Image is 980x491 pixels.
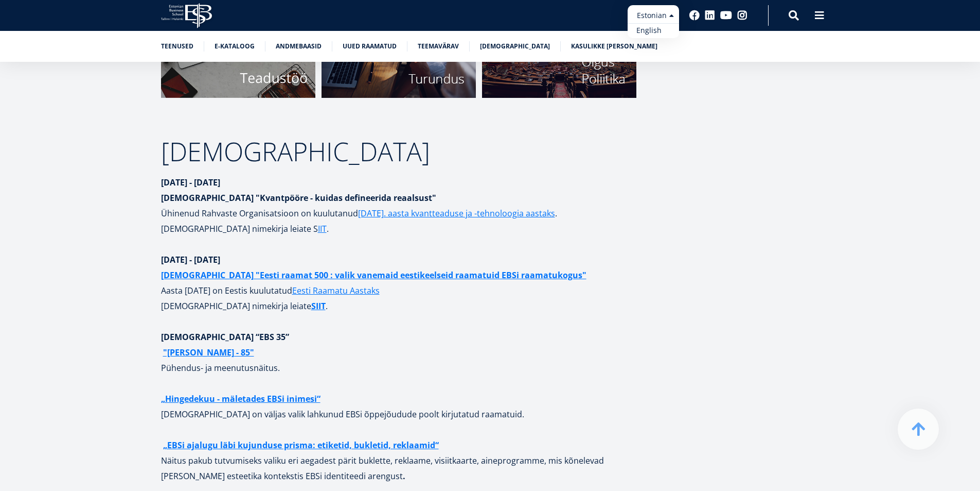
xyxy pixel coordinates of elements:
a: Teemavärav [418,41,459,52]
a: Andmebaasid [276,41,322,52]
h2: [DEMOGRAPHIC_DATA] [161,139,650,164]
a: [DATE]. aasta kvantteaduse ja -tehnoloogia aastaks [358,206,555,221]
a: "[PERSON_NAME] - 85" [163,345,254,360]
a: „Hingedekuu - mäletades EBSi inimesi“ [161,391,320,407]
a: Teenused [161,41,193,52]
a: Linkedin [705,10,715,21]
p: Pühendus- ja meenutusnäitus. [161,345,650,376]
a: SIIT [311,298,326,314]
p: Ühinenud Rahvaste Organisatsioon on kuulutanud . [DEMOGRAPHIC_DATA] nimekirja leiate S . [161,175,650,236]
a: E-kataloog [215,41,255,52]
p: Aasta [DATE] on Eestis kuulutatud [DEMOGRAPHIC_DATA] nimekirja leiate . [161,267,650,314]
a: Youtube [720,10,732,21]
a: Uued raamatud [343,41,397,52]
a: [DEMOGRAPHIC_DATA] [480,41,550,52]
a: Eesti Raamatu Aastaks [292,283,380,298]
strong: . [403,470,405,482]
strong: [DATE] - [DATE] [161,254,220,265]
a: [DEMOGRAPHIC_DATA] "Eesti raamat 500 : valik vanemaid eestikeelseid raamatuid EBSi raamatukogus" [161,267,586,283]
a: Instagram [737,10,747,21]
a: „EBSi ajalugu läbi kujunduse prisma: etiketid, bukletid, reklaamid“ [163,437,439,453]
p: [DEMOGRAPHIC_DATA] on väljas valik lahkunud EBSi õppejõudude poolt kirjutatud raamatuid. [161,391,650,422]
a: Facebook [689,10,700,21]
a: Kasulikke [PERSON_NAME] [571,41,657,52]
strong: [DEMOGRAPHIC_DATA] “EBS 35” [161,331,289,343]
a: English [628,23,679,38]
a: IIT [318,221,327,236]
p: Näitus pakub tutvumiseks valiku eri aegadest pärit buklette, reklaame, visiitkaarte, aineprogramm... [161,437,650,484]
strong: [DATE] - [DATE] [DEMOGRAPHIC_DATA] "Kvantpööre - kuidas defineerida reaalsust" [161,177,436,204]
